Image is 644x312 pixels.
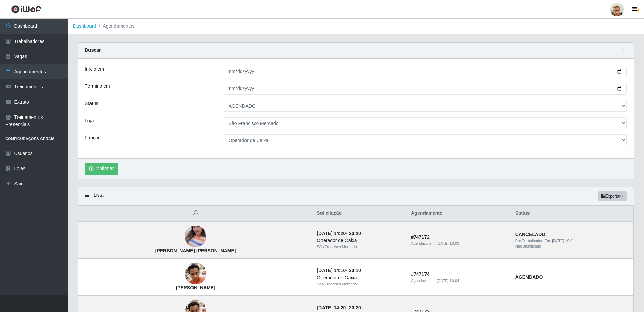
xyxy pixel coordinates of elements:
input: 00/00/0000 [223,66,627,77]
div: Agendado em: [411,278,507,284]
label: Loja [85,117,94,124]
th: Status [511,206,634,222]
a: Dashboard [73,23,96,29]
div: | Em: [515,238,629,244]
time: 20:20 [349,305,361,310]
li: Agendamentos [96,23,135,30]
strong: - [317,305,361,310]
img: Alessandro Paulo da Silva [185,259,206,288]
strong: CANCELADO [515,232,545,237]
strong: - [317,268,361,273]
label: Status [85,100,98,107]
span: Por: Trabalhador [515,239,542,243]
label: Início em [85,66,104,73]
th: Solicitação [313,206,407,222]
time: [DATE] 14:20 [317,305,346,310]
div: Lista [78,187,634,205]
strong: - [317,231,361,236]
button: Confirmar [85,163,118,175]
strong: AGENDADO [515,274,543,280]
div: Operador de Caixa [317,274,403,281]
input: 00/00/0000 [223,83,627,95]
time: [DATE] 10:03 [437,241,459,245]
time: [DATE] 10:04 [552,239,574,243]
label: Função [85,134,101,141]
img: Maria Cecília Gomes Cordeiro [185,217,206,256]
div: São Francisco Mercado [317,244,403,250]
time: [DATE] 14:10 [317,268,346,273]
time: [DATE] 14:20 [317,231,346,236]
nav: breadcrumb [68,19,644,34]
label: Término em [85,83,110,90]
div: Operador de Caixa [317,237,403,244]
strong: [PERSON_NAME] [176,285,215,290]
time: [DATE] 10:04 [437,279,459,283]
strong: # 747174 [411,271,430,277]
div: Agendado em: [411,241,507,246]
time: 20:10 [349,268,361,273]
th: Agendamento [407,206,511,222]
div: Não Justificado [515,243,629,249]
div: São Francisco Mercado [317,281,403,287]
strong: Buscar [85,47,101,53]
strong: # 747172 [411,234,430,240]
time: 20:20 [349,231,361,236]
button: Exportar [598,191,627,201]
img: CoreUI Logo [11,5,41,14]
strong: [PERSON_NAME] [PERSON_NAME] [155,248,236,253]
